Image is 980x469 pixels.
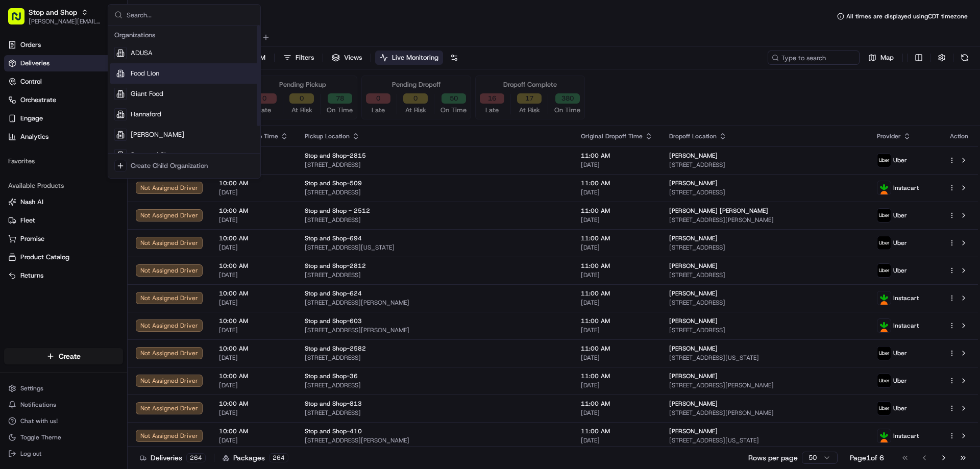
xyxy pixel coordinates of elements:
img: profile_instacart_ahold_partner.png [877,319,891,332]
span: Instacart [893,294,919,302]
span: Create [59,351,81,361]
span: [STREET_ADDRESS][PERSON_NAME] [669,381,861,389]
button: Map [864,51,898,65]
span: Hannaford [131,110,161,119]
span: 10:00 AM [219,427,288,435]
span: Views [344,53,362,62]
a: Product Catalog [8,253,119,262]
span: [STREET_ADDRESS] [669,161,861,169]
span: Stop and Shop-410 [305,427,362,435]
span: 11:00 AM [581,344,653,353]
span: On Time [554,106,580,115]
span: [STREET_ADDRESS] [305,161,565,169]
span: Late [485,106,499,115]
button: [PERSON_NAME][EMAIL_ADDRESS][PERSON_NAME][DOMAIN_NAME] [29,17,102,26]
span: 11:00 AM [581,317,653,325]
button: 0 [403,93,428,104]
span: 10:00 AM [219,207,288,215]
span: [DATE] [581,243,653,252]
span: Stop and Shop-2812 [305,262,366,270]
span: [STREET_ADDRESS][US_STATE] [669,354,861,362]
span: Log out [20,450,41,458]
span: [DATE] [219,436,288,445]
span: [DATE] [581,271,653,279]
button: Live Monitoring [375,51,443,65]
span: [STREET_ADDRESS] [669,326,861,334]
span: [STREET_ADDRESS] [669,243,861,252]
img: profile_uber_ahold_partner.png [877,374,891,387]
a: Returns [8,271,119,280]
span: Map [880,53,894,62]
span: 11:00 AM [581,289,653,298]
span: [DATE] [581,436,653,445]
span: [PERSON_NAME] [669,344,718,353]
img: profile_uber_ahold_partner.png [877,236,891,250]
a: 📗Knowledge Base [6,144,82,162]
span: [DATE] [219,271,288,279]
span: API Documentation [96,148,164,158]
span: Stop and Shop-694 [305,234,362,242]
span: Promise [20,234,44,243]
span: [STREET_ADDRESS][US_STATE] [669,436,861,445]
span: [PERSON_NAME] [669,317,718,325]
a: Promise [8,234,119,243]
button: Nash AI [4,194,123,210]
button: 0 [289,93,314,104]
span: Provider [877,132,901,140]
div: Action [948,132,970,140]
span: Stop and Shop-603 [305,317,362,325]
span: [PERSON_NAME] [669,400,718,408]
button: Filters [279,51,318,65]
span: Pylon [102,173,124,181]
img: profile_uber_ahold_partner.png [877,154,891,167]
button: 78 [328,93,352,104]
span: [STREET_ADDRESS] [305,188,565,196]
button: Toggle Theme [4,430,123,445]
span: [PERSON_NAME] [669,427,718,435]
div: Organizations [110,28,258,43]
span: [STREET_ADDRESS] [669,271,861,279]
span: Filters [296,53,314,62]
button: Start new chat [174,101,186,113]
div: 💻 [86,149,94,157]
div: Dropoff Complete16Late17At Risk380On Time [475,76,585,119]
div: Pending Pickup [279,80,326,89]
span: Toggle Theme [20,433,61,441]
div: Page 1 of 6 [850,453,884,463]
button: Settings [4,381,123,396]
span: 10:00 AM [219,317,288,325]
button: 0 [252,93,277,104]
span: [STREET_ADDRESS][PERSON_NAME] [305,436,565,445]
span: On Time [327,106,353,115]
button: Fleet [4,212,123,229]
span: Uber [893,156,907,164]
span: Original Dropoff Time [581,132,643,140]
span: [STREET_ADDRESS] [669,299,861,307]
span: [STREET_ADDRESS][US_STATE] [305,243,565,252]
span: 11:00 AM [581,427,653,435]
span: 11:00 AM [581,207,653,215]
span: Instacart [893,184,919,192]
img: profile_uber_ahold_partner.png [877,209,891,222]
span: [DATE] [581,188,653,196]
span: Settings [20,384,43,392]
span: 11:00 AM [581,179,653,187]
span: [STREET_ADDRESS][PERSON_NAME] [305,326,565,334]
span: [DATE] [219,243,288,252]
p: Rows per page [748,453,798,463]
span: 11:00 AM [581,372,653,380]
span: Control [20,77,42,86]
span: [DATE] [219,354,288,362]
span: Product Catalog [20,253,69,262]
span: [STREET_ADDRESS] [669,188,861,196]
span: Stop and Shop-624 [305,289,362,298]
span: Stop and Shop [29,7,77,17]
span: [DATE] [581,326,653,334]
span: [DATE] [581,381,653,389]
span: Uber [893,404,907,412]
span: [DATE] [219,381,288,389]
a: Nash AI [8,198,119,207]
button: 380 [555,93,580,104]
span: Deliveries [20,59,50,68]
